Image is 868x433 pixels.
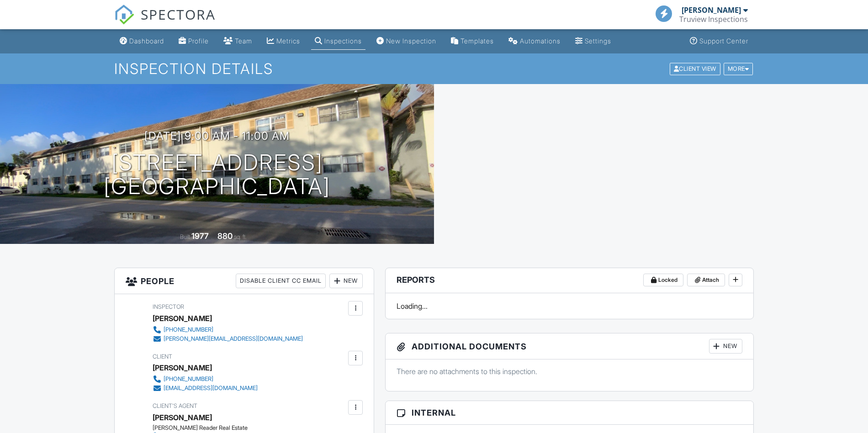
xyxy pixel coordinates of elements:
[679,15,748,24] div: Truview Inspections
[141,5,216,24] span: SPECTORA
[373,33,440,50] a: New Inspection
[175,33,212,50] a: Company Profile
[709,339,742,354] div: New
[104,151,330,199] h1: [STREET_ADDRESS] [GEOGRAPHIC_DATA]
[153,353,172,360] span: Client
[116,33,168,50] a: Dashboard
[153,424,265,432] div: [PERSON_NAME] Reader Real Estate
[153,325,303,334] a: [PHONE_NUMBER]
[164,385,258,392] div: [EMAIL_ADDRESS][DOMAIN_NAME]
[585,37,611,45] div: Settings
[234,233,247,240] span: sq. ft.
[505,33,564,50] a: Automations (Basic)
[164,335,303,343] div: [PERSON_NAME][EMAIL_ADDRESS][DOMAIN_NAME]
[115,268,374,294] h3: People
[153,303,184,310] span: Inspector
[386,333,753,359] h3: Additional Documents
[220,33,256,50] a: Team
[217,231,233,241] div: 880
[686,33,752,50] a: Support Center
[153,312,212,325] div: [PERSON_NAME]
[235,37,252,45] div: Team
[129,37,164,45] div: Dashboard
[153,411,212,424] a: [PERSON_NAME]
[276,37,300,45] div: Metrics
[114,12,216,32] a: SPECTORA
[386,401,753,425] h3: Internal
[153,361,212,375] div: [PERSON_NAME]
[397,366,742,376] p: There are no attachments to this inspection.
[164,375,213,383] div: [PHONE_NUMBER]
[460,37,494,45] div: Templates
[699,37,748,45] div: Support Center
[188,37,209,45] div: Profile
[144,130,290,142] h3: [DATE] 9:00 am - 11:00 am
[263,33,304,50] a: Metrics
[311,33,365,50] a: Inspections
[114,61,754,77] h1: Inspection Details
[520,37,561,45] div: Automations
[682,5,741,15] div: [PERSON_NAME]
[191,231,209,241] div: 1977
[164,326,213,333] div: [PHONE_NUMBER]
[447,33,498,50] a: Templates
[153,334,303,343] a: [PERSON_NAME][EMAIL_ADDRESS][DOMAIN_NAME]
[114,5,134,25] img: The Best Home Inspection Software - Spectora
[180,233,190,240] span: Built
[153,384,258,393] a: [EMAIL_ADDRESS][DOMAIN_NAME]
[724,63,753,75] div: More
[236,274,326,288] div: Disable Client CC Email
[153,402,197,409] span: Client's Agent
[153,375,258,384] a: [PHONE_NUMBER]
[386,37,436,45] div: New Inspection
[572,33,615,50] a: Settings
[324,37,362,45] div: Inspections
[669,65,723,72] a: Client View
[329,274,363,288] div: New
[670,63,720,75] div: Client View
